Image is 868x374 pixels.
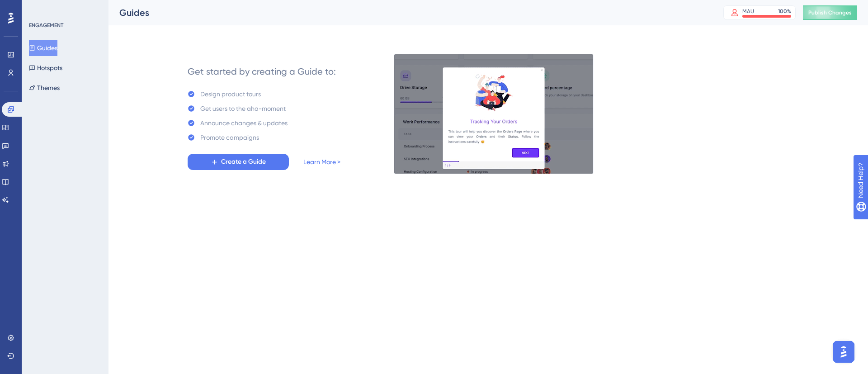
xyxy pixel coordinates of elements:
[303,156,340,167] a: Learn More >
[394,54,594,174] img: 21a29cd0e06a8f1d91b8bced9f6e1c06.gif
[119,6,701,19] div: Guides
[29,80,60,96] button: Themes
[742,8,754,15] div: MAU
[778,8,791,15] div: 100 %
[808,9,852,16] span: Publish Changes
[830,338,857,365] iframe: UserGuiding AI Assistant Launcher
[21,2,57,13] span: Need Help?
[221,156,266,167] span: Create a Guide
[200,118,288,128] div: Announce changes & updates
[29,22,63,29] div: ENGAGEMENT
[188,65,336,78] div: Get started by creating a Guide to:
[29,40,57,56] button: Guides
[803,5,857,20] button: Publish Changes
[200,103,286,114] div: Get users to the aha-moment
[188,154,289,170] button: Create a Guide
[200,89,261,99] div: Design product tours
[29,60,62,76] button: Hotspots
[200,132,259,143] div: Promote campaigns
